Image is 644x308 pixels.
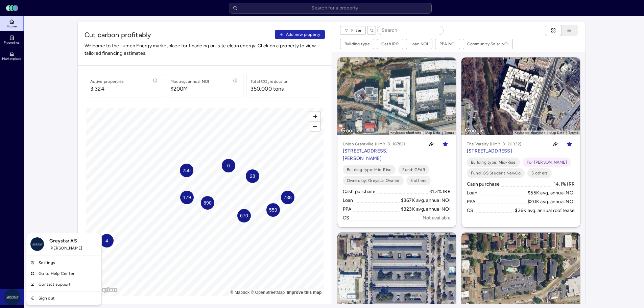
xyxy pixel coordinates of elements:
img: Greystar AS [30,237,44,251]
span: Greystar AS [49,237,97,245]
span: Zoom out [310,122,320,131]
a: Settings [28,257,100,268]
button: Zoom in [310,112,320,121]
button: Zoom out [310,121,320,131]
a: Go to Help Center [28,268,100,279]
a: Sign out [28,293,100,304]
a: Map feedback [287,290,321,295]
a: OpenStreetMap [251,290,285,295]
a: Contact support [28,279,100,290]
a: Mapbox logo [88,286,118,294]
a: Mapbox [230,290,249,295]
span: [PERSON_NAME] [49,245,97,252]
